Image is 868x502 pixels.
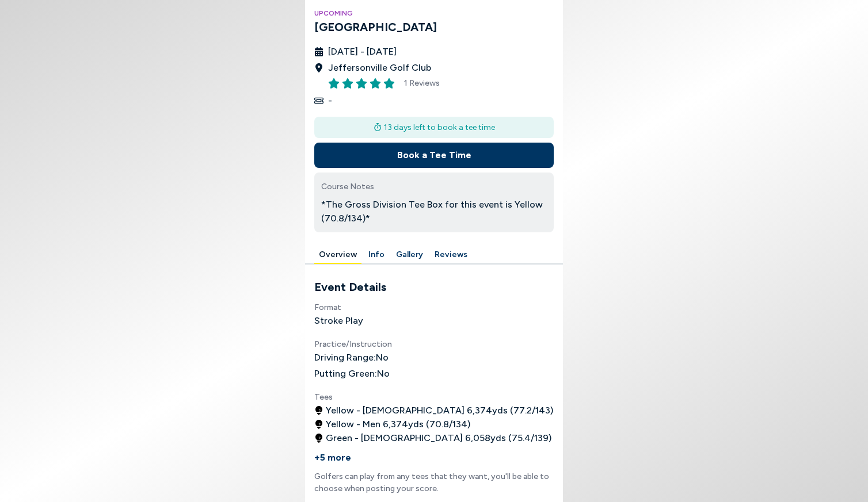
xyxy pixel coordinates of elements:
p: *The Gross Division Tee Box for this event is Yellow (70.8/134)* [321,198,547,225]
p: Golfers can play from any tees that they want, you'll be able to choose when posting your score. [314,470,554,495]
h3: Event Details [314,278,554,296]
h4: Driving Range: No [314,351,554,365]
span: Course Notes [321,182,374,191]
span: Format [314,302,341,312]
button: Overview [314,246,361,264]
span: Green - [DEMOGRAPHIC_DATA] 6,058 yds ( 75.4 / 139 ) [326,431,551,445]
button: Info [364,246,389,264]
div: 13 days left to book a tee time [314,117,554,138]
button: Rate this item 2 stars [342,78,353,89]
button: Gallery [391,246,428,264]
span: Yellow - Men 6,374 yds ( 70.8 / 134 ) [326,417,470,431]
span: Yellow - [DEMOGRAPHIC_DATA] 6,374 yds ( 77.2 / 143 ) [326,404,553,417]
span: 1 Reviews [404,77,440,89]
h4: Upcoming [314,8,554,18]
h3: [GEOGRAPHIC_DATA] [314,18,554,36]
span: - [328,94,332,108]
span: [DATE] - [DATE] [328,45,397,59]
button: Rate this item 5 stars [383,78,395,89]
span: Tees [314,392,333,402]
div: Manage your account [305,246,563,264]
button: Rate this item 1 stars [328,78,340,89]
button: Rate this item 3 stars [356,78,367,89]
span: Jeffersonville Golf Club [328,61,431,75]
button: Reviews [430,246,472,264]
span: Practice/Instruction [314,339,392,349]
h4: Stroke Play [314,314,554,328]
button: Book a Tee Time [314,143,554,168]
h4: Putting Green: No [314,367,554,381]
button: Rate this item 4 stars [370,78,381,89]
button: +5 more [314,445,351,470]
